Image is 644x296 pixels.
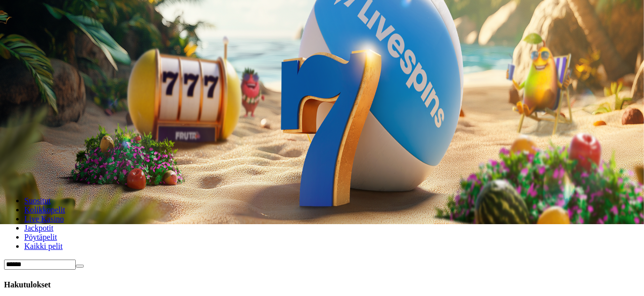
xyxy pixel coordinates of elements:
a: Suositut [24,196,51,205]
nav: Lobby [4,179,640,251]
a: Live Kasino [24,215,64,223]
span: Kaikki pelit [24,242,63,250]
button: clear entry [76,265,84,268]
input: Search [4,260,76,270]
h4: Hakutulokset [4,280,640,289]
a: Jackpotit [24,224,54,232]
a: Kolikkopelit [24,205,65,214]
span: Pöytäpelit [24,233,57,241]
